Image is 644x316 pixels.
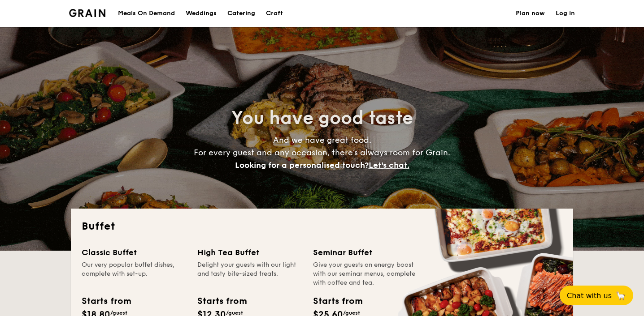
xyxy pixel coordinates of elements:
[82,260,187,287] div: Our very popular buffet dishes, complete with set-up.
[69,9,105,17] a: Logotype
[110,310,127,316] span: /guest
[313,260,418,287] div: Give your guests an energy boost with our seminar menus, complete with coffee and tea.
[197,260,302,287] div: Delight your guests with our light and tasty bite-sized treats.
[197,246,302,259] div: High Tea Buffet
[567,291,612,300] span: Chat with us
[560,286,633,305] button: Chat with us🦙
[69,9,105,17] img: Grain
[615,290,626,301] span: 🦙
[313,246,418,259] div: Seminar Buffet
[369,160,409,170] span: Let's chat.
[226,310,243,316] span: /guest
[82,219,562,234] h2: Buffet
[313,295,362,308] div: Starts from
[82,295,131,308] div: Starts from
[82,246,187,259] div: Classic Buffet
[343,310,360,316] span: /guest
[197,295,246,308] div: Starts from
